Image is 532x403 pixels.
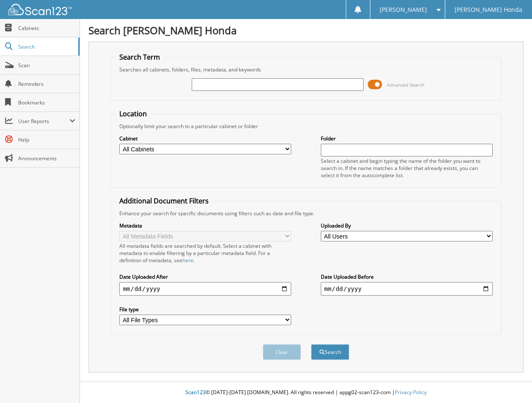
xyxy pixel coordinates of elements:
span: Scan [18,62,75,69]
legend: Search Term [115,52,164,62]
label: File type [119,306,291,313]
span: [PERSON_NAME] Honda [455,7,522,12]
span: [PERSON_NAME] [380,7,427,12]
span: Cabinets [18,25,75,32]
h1: Search [PERSON_NAME] Honda [88,23,524,37]
div: All metadata fields are searched by default. Select a cabinet with metadata to enable filtering b... [119,242,291,264]
div: Enhance your search for specific documents using filters such as date and file type. [115,210,496,217]
legend: Additional Document Filters [115,196,213,206]
span: Advanced Search [387,82,424,88]
a: Privacy Policy [395,389,427,396]
img: scan123-logo-white.svg [8,4,72,15]
legend: Location [115,109,151,118]
span: Scan123 [185,389,206,396]
label: Date Uploaded Before [321,273,493,280]
label: Uploaded By [321,222,493,229]
a: here [182,257,193,264]
div: Optionally limit your search to a particular cabinet or folder [115,123,496,130]
span: Help [18,136,75,143]
span: Announcements [18,155,75,162]
button: Clear [263,344,301,360]
div: Searches all cabinets, folders, files, metadata, and keywords [115,66,496,73]
div: Select a cabinet and begin typing the name of the folder you want to search in. If the name match... [321,157,493,179]
input: end [321,282,493,296]
div: © [DATE]-[DATE] [DOMAIN_NAME]. All rights reserved | appg02-scan123-com | [80,382,532,403]
button: Search [311,344,349,360]
input: start [119,282,291,296]
label: Date Uploaded After [119,273,291,280]
label: Folder [321,135,493,142]
span: Reminders [18,80,75,88]
span: User Reports [18,118,69,125]
iframe: Chat Widget [490,362,532,403]
span: Search [18,43,74,50]
span: Bookmarks [18,99,75,106]
label: Cabinet [119,135,291,142]
label: Metadata [119,222,291,229]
